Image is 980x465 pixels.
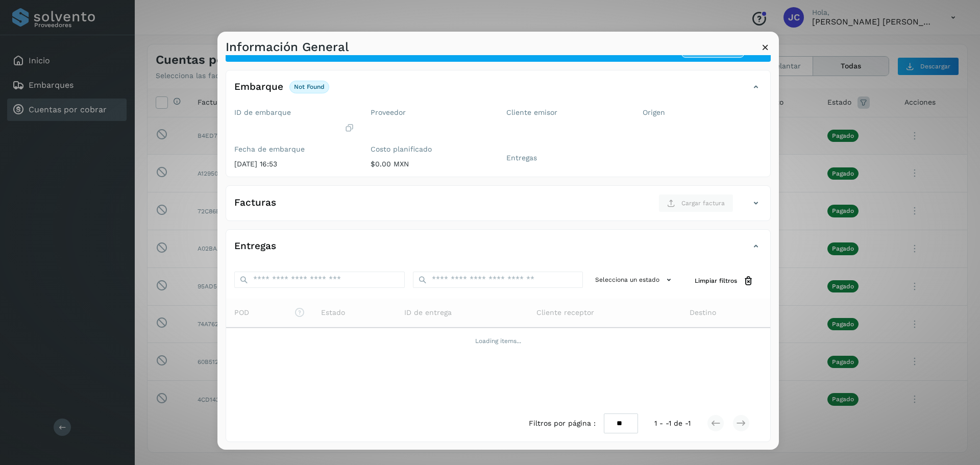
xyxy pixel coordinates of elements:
[371,160,491,168] p: $0.00 MXN
[654,418,691,429] span: 1 - -1 de -1
[681,38,744,58] a: Conocer más
[536,307,594,318] span: Cliente receptor
[690,307,716,318] span: Destino
[226,79,770,104] div: Embarquenot found
[294,83,325,90] p: not found
[234,307,305,318] span: POD
[506,154,626,162] label: Entregas
[226,238,770,263] div: Entregas
[681,199,725,208] span: Cargar factura
[234,81,283,93] h4: Embarque
[321,307,345,318] span: Estado
[234,160,354,168] p: [DATE] 16:53
[529,418,596,429] span: Filtros por página :
[695,276,737,285] span: Limpiar filtros
[234,241,276,253] h4: Entregas
[506,108,626,117] label: Cliente emisor
[226,194,770,221] div: FacturasCargar factura
[658,194,733,212] button: Cargar factura
[234,145,354,154] label: Fecha de embarque
[643,108,763,117] label: Origen
[591,272,678,288] button: Selecciona un estado
[226,40,349,55] h3: Información General
[371,145,491,154] label: Costo planificado
[687,272,762,290] button: Limpiar filtros
[234,198,276,209] h4: Facturas
[404,307,452,318] span: ID de entrega
[234,108,354,117] label: ID de embarque
[371,108,491,117] label: Proveedor
[226,328,770,354] td: Loading items...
